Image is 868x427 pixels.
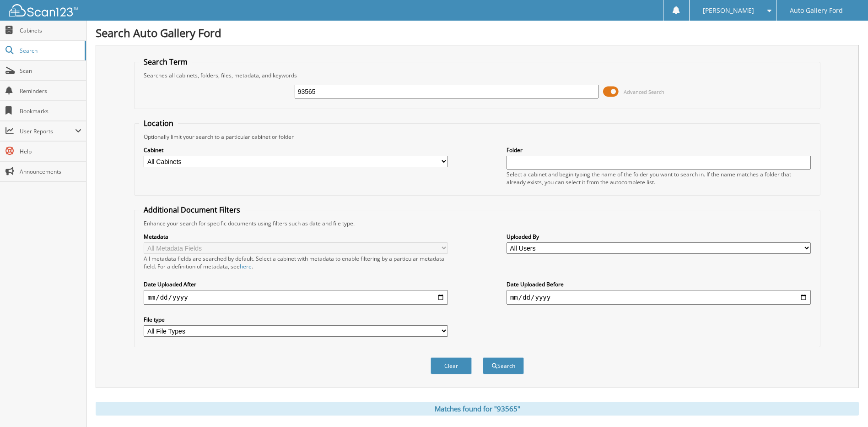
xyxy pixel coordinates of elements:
[139,133,815,141] div: Optionally limit your search to a particular cabinet or folder
[20,87,81,95] span: Reminders
[20,127,75,135] span: User Reports
[507,170,811,186] div: Select a cabinet and begin typing the name of the folder you want to search in. If the name match...
[20,27,81,34] span: Cabinets
[144,290,448,305] input: start
[144,146,448,154] label: Cabinet
[483,357,524,374] button: Search
[139,57,192,67] legend: Search Term
[20,168,81,175] span: Announcements
[144,316,448,323] label: File type
[139,219,815,227] div: Enhance your search for specific documents using filters such as date and file type.
[139,118,178,128] legend: Location
[624,88,664,95] span: Advanced Search
[431,357,472,374] button: Clear
[9,4,78,16] img: scan123-logo-white.svg
[144,280,448,288] label: Date Uploaded After
[20,47,80,55] span: Search
[144,255,448,270] div: All metadata fields are searched by default. Select a cabinet with metadata to enable filtering b...
[20,148,81,155] span: Help
[703,8,754,13] span: [PERSON_NAME]
[96,25,859,40] h1: Search Auto Gallery Ford
[96,402,859,416] div: Matches found for "93565"
[507,280,811,288] label: Date Uploaded Before
[790,8,843,13] span: Auto Gallery Ford
[507,233,811,241] label: Uploaded By
[144,233,448,241] label: Metadata
[139,205,245,215] legend: Additional Document Filters
[507,146,811,154] label: Folder
[20,67,81,75] span: Scan
[240,263,252,270] a: here
[139,71,815,79] div: Searches all cabinets, folders, files, metadata, and keywords
[507,290,811,305] input: end
[20,107,81,115] span: Bookmarks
